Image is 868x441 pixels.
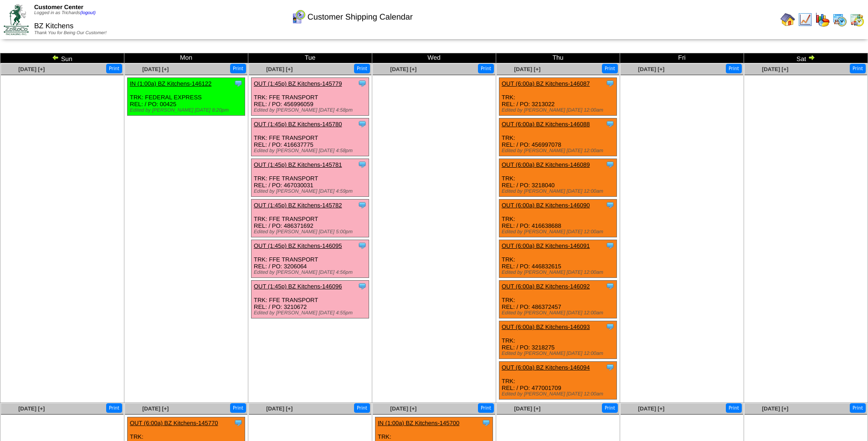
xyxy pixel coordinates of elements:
[52,54,59,61] img: arrowleft.gif
[358,241,367,250] img: Tooltip
[390,405,416,412] a: [DATE] [+]
[502,364,590,371] a: OUT (6:00a) BZ Kitchens-146094
[358,200,367,210] img: Tooltip
[482,418,491,427] img: Tooltip
[606,241,615,250] img: Tooltip
[502,161,590,168] a: OUT (6:00a) BZ Kitchens-146089
[308,12,413,22] span: Customer Shipping Calendar
[606,322,615,331] img: Tooltip
[499,159,617,197] div: TRK: REL: / PO: 3218040
[254,202,342,209] a: OUT (1:45p) BZ Kitchens-145782
[34,10,96,15] span: Logged in as Trichards
[252,159,369,197] div: TRK: FFE TRANSPORT REL: / PO: 467030031
[502,270,616,275] div: Edited by [PERSON_NAME] [DATE] 12:00am
[502,242,590,249] a: OUT (6:00a) BZ Kitchens-146091
[354,64,370,73] button: Print
[254,270,369,275] div: Edited by [PERSON_NAME] [DATE] 4:56pm
[254,80,342,87] a: OUT (1:45p) BZ Kitchens-145779
[354,403,370,413] button: Print
[372,53,496,63] td: Wed
[496,53,620,63] td: Thu
[514,66,540,72] span: [DATE] [+]
[358,119,367,128] img: Tooltip
[499,321,617,359] div: TRK: REL: / PO: 3218275
[252,240,369,278] div: TRK: FFE TRANSPORT REL: / PO: 3206064
[502,351,616,356] div: Edited by [PERSON_NAME] [DATE] 12:00am
[254,283,342,290] a: OUT (1:45p) BZ Kitchens-146096
[142,405,169,412] a: [DATE] [+]
[499,362,617,400] div: TRK: REL: / PO: 477001709
[252,78,369,116] div: TRK: FFE TRANSPORT REL: / PO: 456996059
[499,118,617,156] div: TRK: REL: / PO: 456997078
[266,66,293,72] a: [DATE] [+]
[502,310,616,316] div: Edited by [PERSON_NAME] [DATE] 12:00am
[606,282,615,291] img: Tooltip
[502,80,590,87] a: OUT (6:00a) BZ Kitchens-146087
[850,12,864,27] img: calendarinout.gif
[499,200,617,237] div: TRK: REL: / PO: 416638688
[254,108,369,113] div: Edited by [PERSON_NAME] [DATE] 4:58pm
[502,121,590,128] a: OUT (6:00a) BZ Kitchens-146088
[762,66,788,72] a: [DATE] [+]
[234,418,243,427] img: Tooltip
[266,405,293,412] span: [DATE] [+]
[358,160,367,169] img: Tooltip
[254,310,369,316] div: Edited by [PERSON_NAME] [DATE] 4:55pm
[499,240,617,278] div: TRK: REL: / PO: 446832615
[390,66,416,72] span: [DATE] [+]
[378,420,459,426] a: IN (1:00a) BZ Kitchens-145700
[606,119,615,128] img: Tooltip
[254,148,369,154] div: Edited by [PERSON_NAME] [DATE] 4:58pm
[34,4,83,10] span: Customer Center
[34,22,73,30] span: BZ Kitchens
[620,53,744,63] td: Fri
[602,403,618,413] button: Print
[34,31,107,36] span: Thank You for Being Our Customer!
[606,363,615,372] img: Tooltip
[80,10,96,15] a: (logout)
[478,64,494,73] button: Print
[234,79,243,88] img: Tooltip
[514,405,540,412] a: [DATE] [+]
[502,189,616,194] div: Edited by [PERSON_NAME] [DATE] 12:00am
[638,66,664,72] a: [DATE] [+]
[850,64,866,73] button: Print
[128,78,245,116] div: TRK: FEDERAL EXPRESS REL: / PO: 00425
[850,403,866,413] button: Print
[254,161,342,168] a: OUT (1:45p) BZ Kitchens-145781
[502,283,590,290] a: OUT (6:00a) BZ Kitchens-146092
[781,12,795,27] img: home.gif
[502,108,616,113] div: Edited by [PERSON_NAME] [DATE] 12:00am
[832,12,847,27] img: calendarprod.gif
[142,66,169,72] a: [DATE] [+]
[358,79,367,88] img: Tooltip
[18,405,45,412] a: [DATE] [+]
[106,64,122,73] button: Print
[502,323,590,330] a: OUT (6:00a) BZ Kitchens-146093
[638,405,664,412] a: [DATE] [+]
[0,53,124,63] td: Sun
[808,54,815,61] img: arrowright.gif
[252,118,369,156] div: TRK: FFE TRANSPORT REL: / PO: 416637775
[499,78,617,116] div: TRK: REL: / PO: 3213022
[502,229,616,235] div: Edited by [PERSON_NAME] [DATE] 12:00am
[606,79,615,88] img: Tooltip
[254,121,342,128] a: OUT (1:45p) BZ Kitchens-145780
[606,200,615,210] img: Tooltip
[762,405,788,412] span: [DATE] [+]
[726,64,742,73] button: Print
[18,66,45,72] a: [DATE] [+]
[499,281,617,318] div: TRK: REL: / PO: 486372457
[130,108,245,113] div: Edited by [PERSON_NAME] [DATE] 8:20pm
[744,53,868,63] td: Sat
[602,64,618,73] button: Print
[106,403,122,413] button: Print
